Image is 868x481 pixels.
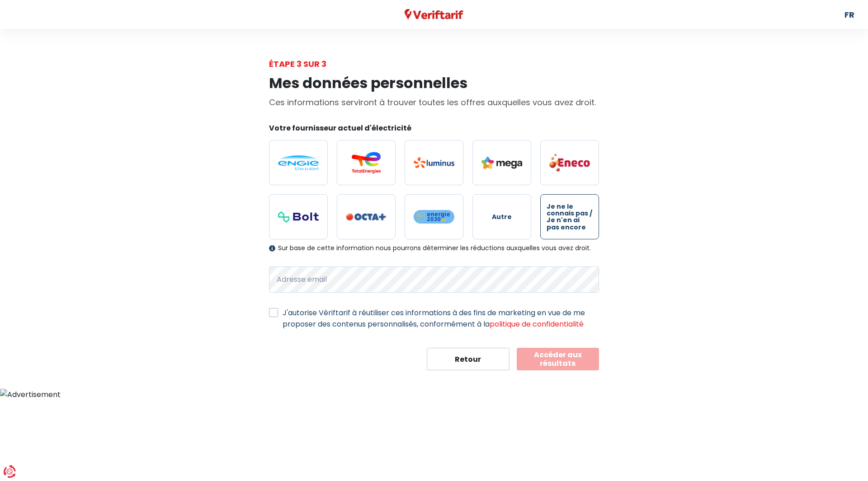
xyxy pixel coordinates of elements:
p: Ces informations serviront à trouver toutes les offres auxquelles vous avez droit. [269,96,599,108]
img: Mega [481,157,522,169]
img: Luminus [414,157,454,168]
button: Retour [427,348,509,370]
span: Je ne le connais pas / Je n'en ai pas encore [547,203,593,231]
span: Autre [492,214,512,220]
h1: Mes données personnelles [269,75,599,92]
div: Sur base de cette information nous pourrons déterminer les réductions auxquelles vous avez droit. [269,244,599,252]
legend: Votre fournisseur actuel d'électricité [269,123,599,137]
img: Octa+ [346,213,387,221]
img: Energie2030 [414,210,454,224]
label: J'autorise Vériftarif à réutiliser ces informations à des fins de marketing en vue de me proposer... [283,307,599,330]
a: politique de confidentialité [490,319,584,329]
div: Étape 3 sur 3 [269,58,599,70]
img: Total Energies / Lampiris [346,152,387,173]
img: Veriftarif logo [405,9,464,20]
img: Eneco [549,153,590,172]
img: Engie / Electrabel [278,155,319,170]
button: Accéder aux résultats [517,348,599,370]
img: Bolt [278,211,319,223]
